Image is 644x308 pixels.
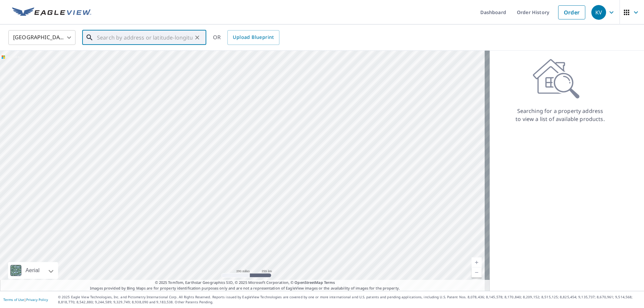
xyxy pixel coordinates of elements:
[193,33,202,42] button: Clear
[324,280,335,285] a: Terms
[97,28,193,47] input: Search by address or latitude-longitude
[213,30,279,45] div: OR
[294,280,323,285] a: OpenStreetMap
[3,297,24,302] a: Terms of Use
[58,295,641,305] p: © 2025 Eagle View Technologies, Inc. and Pictometry International Corp. All Rights Reserved. Repo...
[23,262,42,279] div: Aerial
[472,257,482,267] a: Current Level 5, Zoom In
[12,7,91,17] img: EV Logo
[472,267,482,278] a: Current Level 5, Zoom Out
[155,280,335,286] span: © 2025 TomTom, Earthstar Geographics SIO, © 2025 Microsoft Corporation, ©
[3,298,48,302] p: |
[558,5,585,19] a: Order
[591,5,606,20] div: KV
[515,107,605,123] p: Searching for a property address to view a list of available products.
[233,33,274,42] span: Upload Blueprint
[8,28,75,47] div: [GEOGRAPHIC_DATA]
[26,297,48,302] a: Privacy Policy
[8,262,58,279] div: Aerial
[227,30,279,45] a: Upload Blueprint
